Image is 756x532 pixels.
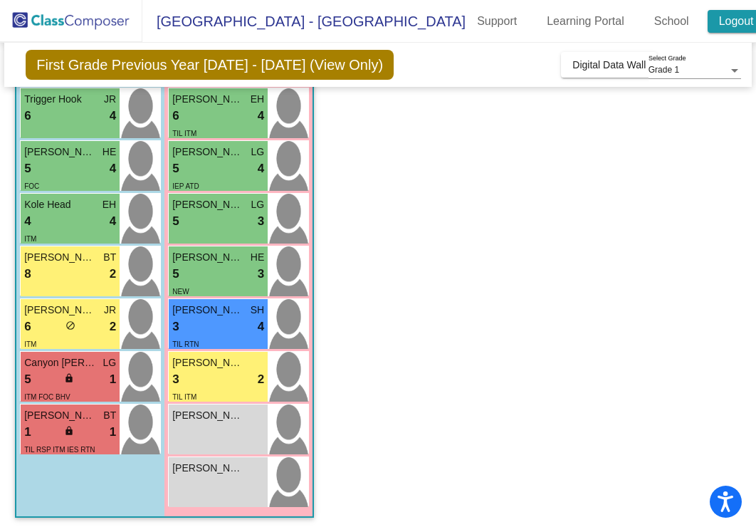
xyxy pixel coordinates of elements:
span: lock [64,373,74,383]
span: Grade 1 [649,65,679,75]
span: Digital Data Wall [572,59,646,71]
span: [PERSON_NAME] [24,408,95,423]
span: SH [251,303,264,318]
span: lock [64,426,74,436]
span: EH [103,197,116,212]
span: 3 [172,318,179,336]
span: 8 [24,265,31,283]
span: 5 [24,370,31,389]
button: Digital Data Wall [561,52,657,78]
span: 4 [110,107,116,125]
span: EH [251,92,264,107]
span: Canyon [PERSON_NAME] [24,355,95,370]
span: [PERSON_NAME] [24,303,95,318]
span: [PERSON_NAME] [24,250,95,265]
span: JR [104,303,116,318]
span: IEP ATD [172,182,199,190]
span: BT [103,250,116,265]
span: TIL RSP ITM IES RTN [24,446,95,454]
span: 3 [258,265,264,283]
span: NEW [172,288,189,296]
a: School [643,10,700,33]
span: 1 [110,370,116,389]
span: 6 [24,107,31,125]
span: FOC [24,182,39,190]
span: 4 [258,318,264,336]
span: ITM [24,340,36,348]
span: TIL ITM [172,130,196,137]
span: 6 [24,318,31,336]
span: 3 [258,212,264,231]
a: Support [466,10,528,33]
span: 2 [258,370,264,389]
a: Learning Portal [535,10,636,33]
span: HE [251,250,264,265]
span: LG [103,355,117,370]
span: 5 [172,265,179,283]
span: [GEOGRAPHIC_DATA] - [GEOGRAPHIC_DATA] [142,10,466,33]
span: LG [251,197,265,212]
span: First Grade Previous Year [DATE] - [DATE] (View Only) [26,50,394,80]
span: BT [103,408,116,423]
span: [PERSON_NAME] [172,408,243,423]
span: [PERSON_NAME] [172,92,243,107]
span: JR [104,92,116,107]
span: 5 [24,160,31,178]
span: 3 [172,370,179,389]
span: [PERSON_NAME] [172,250,243,265]
span: 5 [172,160,179,178]
span: Trigger Hook [24,92,95,107]
span: [PERSON_NAME] [172,197,243,212]
span: 6 [172,107,179,125]
span: ITM FOC BHV [24,393,70,401]
span: 4 [258,160,264,178]
span: 1 [24,423,31,442]
span: 2 [110,265,116,283]
span: [PERSON_NAME] [172,355,243,370]
span: 5 [172,212,179,231]
span: LG [251,145,265,160]
span: Kole Head [24,197,95,212]
span: 2 [110,318,116,336]
span: [PERSON_NAME] [172,145,243,160]
span: [PERSON_NAME] [24,145,95,160]
span: TIL ITM [172,393,196,401]
span: 1 [110,423,116,442]
span: 4 [110,212,116,231]
span: 4 [24,212,31,231]
span: [PERSON_NAME] [172,461,243,476]
span: [PERSON_NAME] [172,303,243,318]
span: TIL RTN [172,340,199,348]
span: 4 [110,160,116,178]
span: ITM [24,235,36,243]
span: do_not_disturb_alt [65,320,75,330]
span: HE [103,145,116,160]
span: 4 [258,107,264,125]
